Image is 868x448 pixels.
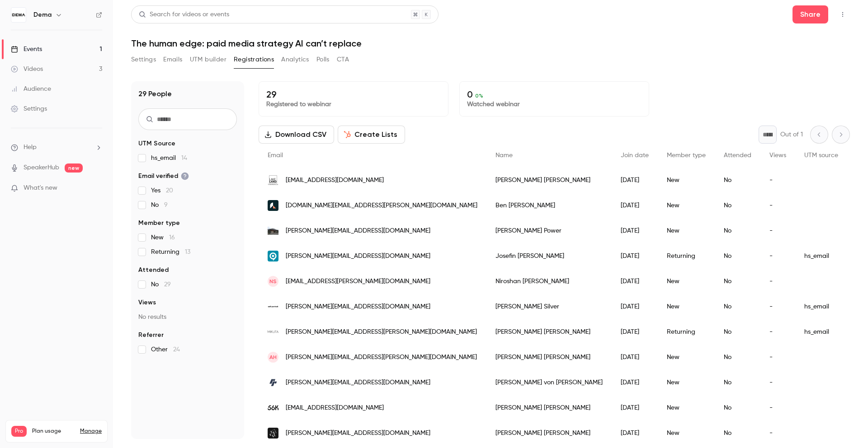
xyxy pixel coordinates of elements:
[11,143,102,152] li: help-dropdown-opener
[151,345,180,354] span: Other
[612,218,658,243] div: [DATE]
[793,5,828,23] button: Share
[338,126,405,144] button: Create Lists
[760,345,795,370] div: -
[151,247,190,257] span: Returning
[11,426,27,437] span: Pro
[151,186,173,195] span: Yes
[163,52,182,67] button: Emails
[658,269,715,294] div: New
[612,319,658,345] div: [DATE]
[760,168,795,193] div: -
[612,370,658,395] div: [DATE]
[780,130,803,139] p: Out of 1
[760,269,795,294] div: -
[486,319,612,345] div: [PERSON_NAME] [PERSON_NAME]
[139,10,229,19] div: Search for videos or events
[715,395,760,420] div: No
[612,193,658,218] div: [DATE]
[24,183,57,193] span: What's new
[268,428,278,439] img: talktotarget.co.uk
[316,52,330,67] button: Polls
[286,302,430,312] span: [PERSON_NAME][EMAIL_ADDRESS][DOMAIN_NAME]
[185,249,190,255] span: 13
[769,152,786,159] span: Views
[612,420,658,446] div: [DATE]
[667,152,706,159] span: Member type
[760,420,795,446] div: -
[658,345,715,370] div: New
[486,269,612,294] div: Niroshan [PERSON_NAME]
[286,252,430,261] span: [PERSON_NAME][EMAIL_ADDRESS][DOMAIN_NAME]
[24,163,59,173] a: SpeakerHub
[286,201,477,210] span: [DOMAIN_NAME][EMAIL_ADDRESS][PERSON_NAME][DOMAIN_NAME]
[190,52,226,67] button: UTM builder
[715,218,760,243] div: No
[281,52,309,67] button: Analytics
[486,193,612,218] div: Ben [PERSON_NAME]
[138,266,169,275] span: Attended
[268,200,278,211] img: publicnectar.co.uk
[24,143,37,152] span: Help
[131,52,156,67] button: Settings
[151,154,187,163] span: hs_email
[715,345,760,370] div: No
[33,10,52,19] h6: Dema
[795,294,847,319] div: hs_email
[486,168,612,193] div: [PERSON_NAME] [PERSON_NAME]
[286,327,477,337] span: [PERSON_NAME][EMAIL_ADDRESS][PERSON_NAME][DOMAIN_NAME]
[268,175,278,186] img: lakelandleather.co.uk
[286,403,384,413] span: [EMAIL_ADDRESS][DOMAIN_NAME]
[268,301,278,312] img: self-portrait.com
[486,345,612,370] div: [PERSON_NAME] [PERSON_NAME]
[138,219,180,228] span: Member type
[658,420,715,446] div: New
[268,152,283,159] span: Email
[151,233,175,242] span: New
[612,243,658,269] div: [DATE]
[337,52,349,67] button: CTA
[715,243,760,269] div: No
[760,395,795,420] div: -
[11,104,47,113] div: Settings
[286,226,430,236] span: [PERSON_NAME][EMAIL_ADDRESS][DOMAIN_NAME]
[286,353,477,362] span: [PERSON_NAME][EMAIL_ADDRESS][PERSON_NAME][DOMAIN_NAME]
[268,327,278,337] img: mikuta.com
[32,428,75,435] span: Plan usage
[486,218,612,243] div: [PERSON_NAME] Power
[760,370,795,395] div: -
[11,45,42,54] div: Events
[173,346,180,353] span: 24
[486,294,612,319] div: [PERSON_NAME] Silver
[486,395,612,420] div: [PERSON_NAME] [PERSON_NAME]
[760,193,795,218] div: -
[760,218,795,243] div: -
[11,84,51,93] div: Audience
[138,298,156,307] span: Views
[760,294,795,319] div: -
[715,370,760,395] div: No
[658,218,715,243] div: New
[164,202,168,208] span: 9
[269,277,277,285] span: NS
[621,152,649,159] span: Join date
[486,243,612,269] div: Josefin [PERSON_NAME]
[164,281,171,288] span: 29
[715,294,760,319] div: No
[486,420,612,446] div: [PERSON_NAME] [PERSON_NAME]
[266,100,441,109] p: Registered to webinar
[138,172,189,181] span: Email verified
[166,187,173,194] span: 20
[715,319,760,345] div: No
[268,225,278,236] img: thediamondstore.com
[658,193,715,218] div: New
[612,395,658,420] div: [DATE]
[91,184,102,192] iframe: Noticeable Trigger
[760,243,795,269] div: -
[715,269,760,294] div: No
[286,378,430,387] span: [PERSON_NAME][EMAIL_ADDRESS][DOMAIN_NAME]
[795,319,847,345] div: hs_email
[286,429,430,438] span: [PERSON_NAME][EMAIL_ADDRESS][DOMAIN_NAME]
[795,243,847,269] div: hs_email
[658,243,715,269] div: Returning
